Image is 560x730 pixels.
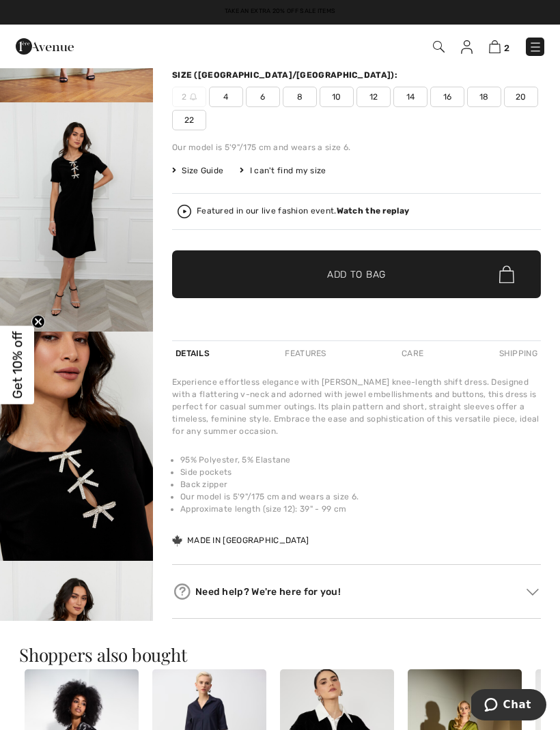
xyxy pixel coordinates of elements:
li: Back zipper [180,478,541,491]
img: Menu [529,40,542,54]
div: Features [281,341,329,366]
div: I can't find my size [240,164,326,177]
img: ring-m.svg [190,93,197,100]
span: 6 [246,87,280,107]
img: Arrow2.svg [527,589,539,596]
div: Made in [GEOGRAPHIC_DATA] [172,534,309,546]
span: Size Guide [172,164,223,177]
div: Featured in our live fashion event. [197,207,409,216]
span: 4 [209,87,243,107]
div: Need help? We're here for you! [172,581,541,602]
img: Watch the replay [178,205,191,218]
div: Experience effortless elegance with [PERSON_NAME] knee-length shift dress. Designed with a flatte... [172,376,541,437]
button: Add to Bag [172,250,541,298]
span: 8 [283,87,317,107]
div: Care [398,341,427,366]
li: 95% Polyester, 5% Elastane [180,454,541,466]
a: 2 [489,38,509,55]
iframe: Opens a widget where you can chat to one of our agents [471,689,546,723]
li: Side pockets [180,466,541,478]
span: 2 [172,87,206,107]
span: 10 [320,87,354,107]
span: Add to Bag [327,267,386,282]
span: 2 [504,43,509,53]
img: Search [433,41,445,53]
span: Get 10% off [10,332,25,399]
span: 14 [393,87,428,107]
div: Our model is 5'9"/175 cm and wears a size 6. [172,141,541,154]
img: Bag.svg [499,265,514,283]
strong: Watch the replay [337,206,410,216]
img: 1ère Avenue [16,33,74,60]
button: Close teaser [31,315,45,329]
li: Approximate length (size 12): 39" - 99 cm [180,503,541,515]
div: Details [172,341,213,366]
div: Size ([GEOGRAPHIC_DATA]/[GEOGRAPHIC_DATA]): [172,69,400,81]
a: 1ère Avenue [16,39,74,52]
span: 16 [430,87,464,107]
li: Our model is 5'9"/175 cm and wears a size 6. [180,491,541,503]
span: 22 [172,110,206,130]
span: 12 [356,87,391,107]
img: My Info [461,40,473,54]
span: 20 [504,87,538,107]
a: Take an Extra 20% Off Sale Items [225,8,336,14]
h3: Shoppers also bought [19,646,541,664]
div: Shipping [496,341,541,366]
img: Shopping Bag [489,40,501,53]
span: 18 [467,87,501,107]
